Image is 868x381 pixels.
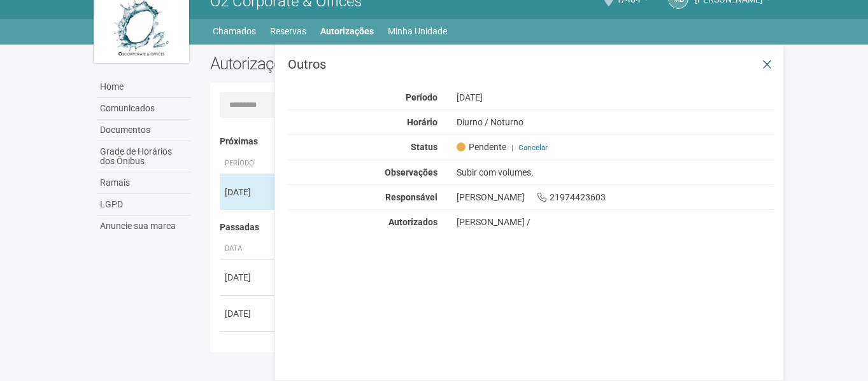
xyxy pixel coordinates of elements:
th: Data [220,239,277,260]
strong: Observações [385,167,438,177]
span: | [511,143,513,152]
a: Cancelar [518,143,548,152]
div: [DATE] [447,92,784,103]
strong: Autorizados [388,217,438,227]
strong: Período [406,92,438,102]
a: Autorizações [320,22,374,40]
a: Grade de Horários dos Ônibus [97,141,191,172]
strong: Responsável [385,192,438,202]
div: Diurno / Noturno [447,116,784,128]
a: Reservas [270,22,306,40]
h2: Autorizações [210,54,483,73]
div: [DATE] [225,307,272,320]
a: Home [97,76,191,98]
strong: Status [411,142,438,152]
a: Documentos [97,120,191,141]
div: [DATE] [225,271,272,284]
div: Subir com volumes. [447,167,784,178]
span: Pendente [457,141,506,153]
h3: Outros [288,58,774,71]
a: Ramais [97,172,191,194]
div: [PERSON_NAME] 21974423603 [447,191,784,203]
h4: Passadas [220,223,765,232]
a: Minha Unidade [388,22,447,40]
a: Comunicados [97,98,191,120]
strong: Horário [407,117,438,127]
div: [PERSON_NAME] / [457,216,774,228]
div: [DATE] [225,186,272,198]
a: LGPD [97,194,191,216]
a: Chamados [213,22,256,40]
a: Anuncie sua marca [97,216,191,237]
th: Período [220,153,277,174]
h4: Próximas [220,137,765,146]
